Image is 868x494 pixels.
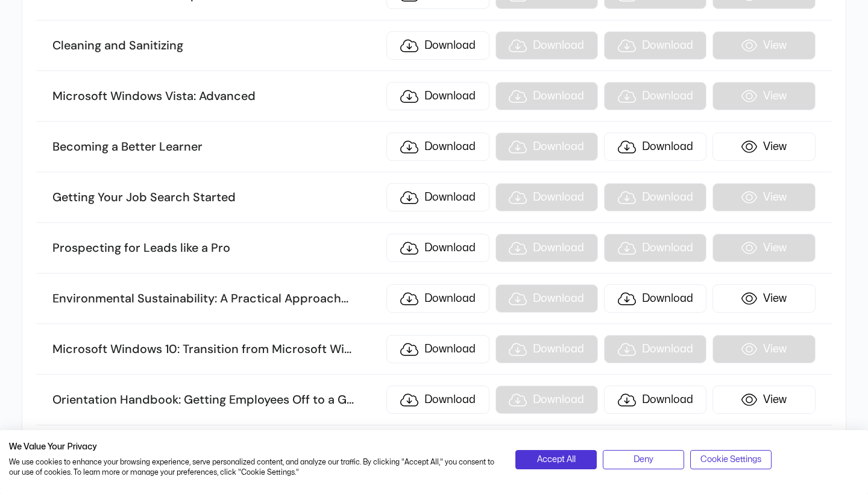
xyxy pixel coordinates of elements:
a: View [712,133,815,161]
p: We use cookies to enhance your browsing experience, serve personalized content, and analyze our t... [9,457,497,478]
span: Accept All [537,453,576,466]
a: Download [386,31,489,60]
a: Download [386,82,489,110]
h3: Microsoft Windows Vista: Advanced [52,89,380,104]
a: Download [604,133,706,161]
button: Deny all cookies [603,450,684,469]
h3: Becoming a Better Learner [52,139,380,155]
h3: Orientation Handbook: Getting Employees Off to a G [52,392,380,408]
h3: Getting Your Job Search Started [52,190,380,205]
a: Download [604,386,706,414]
h3: Prospecting for Leads like a Pro [52,240,380,256]
a: Download [386,133,489,161]
a: Download [386,335,489,363]
a: View [712,284,815,313]
h2: We Value Your Privacy [9,442,497,452]
span: ... [347,392,354,407]
button: Adjust cookie preferences [690,450,772,469]
a: Download [386,284,489,313]
button: Accept all cookies [515,450,597,469]
span: Deny [634,453,653,466]
a: View [712,386,815,414]
span: ... [341,290,348,306]
a: Download [386,234,489,262]
span: Cookie Settings [700,453,761,466]
h3: Microsoft Windows 10: Transition from Microsoft Wi [52,342,380,357]
h3: Cleaning and Sanitizing [52,38,380,54]
h3: Environmental Sustainability: A Practical Approach [52,291,380,307]
a: Download [604,284,706,313]
a: Download [386,386,489,414]
span: ... [344,341,351,357]
a: Download [386,183,489,211]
